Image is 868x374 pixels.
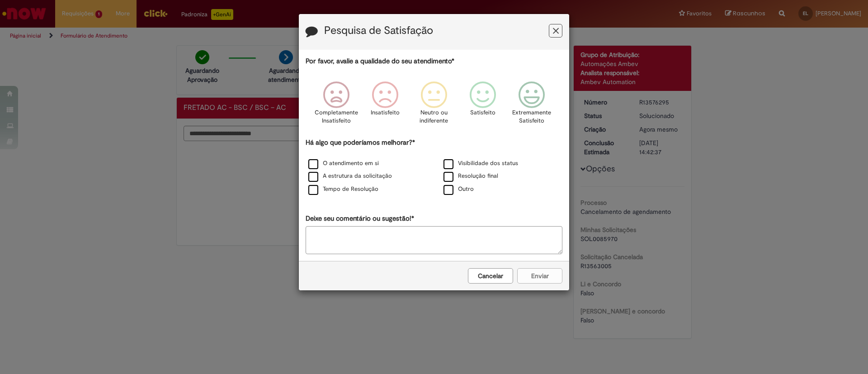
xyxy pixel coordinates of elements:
[306,138,562,196] div: Há algo que poderíamos melhorar?*
[313,75,359,137] div: Completamente Insatisfeito
[512,109,551,125] p: Extremamente Satisfeito
[443,172,498,180] label: Resolução final
[306,214,414,223] label: Deixe seu comentário ou sugestão!*
[460,75,506,137] div: Satisfeito
[308,172,392,180] label: A estrutura da solicitação
[418,109,450,125] p: Neutro ou indiferente
[470,109,495,117] p: Satisfeito
[308,159,379,168] label: O atendimento em si
[443,159,518,168] label: Visibilidade dos status
[315,109,358,125] p: Completamente Insatisfeito
[443,185,474,194] label: Outro
[468,268,513,284] button: Cancelar
[308,185,378,194] label: Tempo de Resolução
[411,75,457,137] div: Neutro ou indiferente
[306,57,454,66] label: Por favor, avalie a qualidade do seu atendimento*
[509,75,555,137] div: Extremamente Satisfeito
[324,25,433,37] label: Pesquisa de Satisfação
[362,75,408,137] div: Insatisfeito
[371,109,400,117] p: Insatisfeito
